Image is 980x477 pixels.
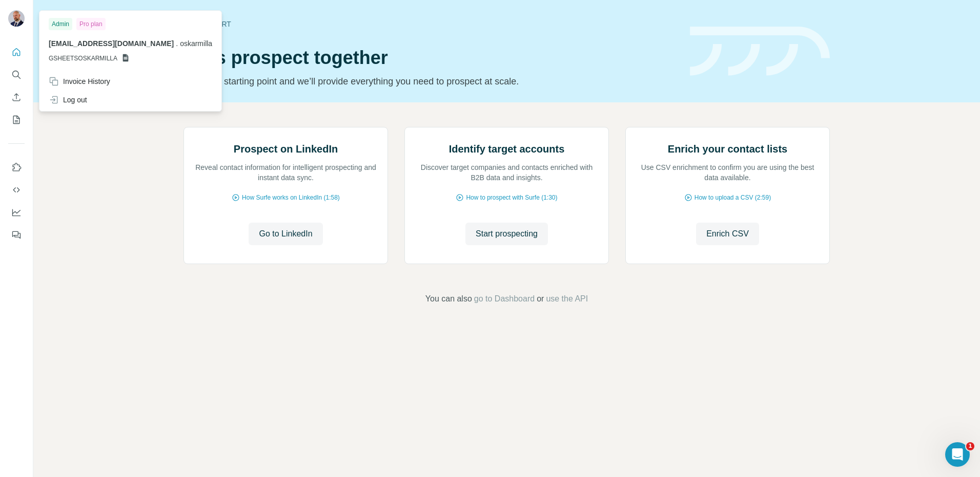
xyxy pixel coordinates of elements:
[966,442,974,450] span: 1
[8,88,25,106] button: Enrich CSV
[8,203,25,222] button: Dashboard
[546,293,588,305] button: use the API
[183,48,678,68] h1: Let’s prospect together
[8,66,25,84] button: Search
[49,76,110,86] div: Invoice History
[425,293,472,305] span: You can also
[945,442,970,467] iframe: Intercom live chat
[465,223,548,245] button: Start prospecting
[690,27,830,76] img: banner
[695,193,771,202] span: How to upload a CSV (2:59)
[183,19,678,29] div: Quick start
[49,18,72,30] div: Admin
[8,181,25,199] button: Use Surfe API
[49,39,174,48] span: [EMAIL_ADDRESS][DOMAIN_NAME]
[76,18,106,30] div: Pro plan
[466,193,557,202] span: How to prospect with Surfe (1:30)
[242,193,340,202] span: How Surfe works on LinkedIn (1:58)
[194,162,377,183] p: Reveal contact information for intelligent prospecting and instant data sync.
[180,39,212,48] span: oskarmilla
[415,162,598,183] p: Discover target companies and contacts enriched with B2B data and insights.
[259,228,312,240] span: Go to LinkedIn
[8,111,25,129] button: My lists
[476,228,538,240] span: Start prospecting
[706,228,749,240] span: Enrich CSV
[449,142,565,156] h2: Identify target accounts
[8,43,25,61] button: Quick start
[234,142,338,156] h2: Prospect on LinkedIn
[537,293,544,305] span: or
[474,293,535,305] button: go to Dashboard
[8,158,25,177] button: Use Surfe on LinkedIn
[249,223,322,245] button: Go to LinkedIn
[8,10,25,27] img: Avatar
[49,54,117,63] span: GSHEETSOSKARMILLA
[636,162,819,183] p: Use CSV enrichment to confirm you are using the best data available.
[8,226,25,244] button: Feedback
[696,223,759,245] button: Enrich CSV
[183,74,678,89] p: Pick your starting point and we’ll provide everything you need to prospect at scale.
[668,142,787,156] h2: Enrich your contact lists
[176,39,178,48] span: .
[49,95,87,105] div: Log out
